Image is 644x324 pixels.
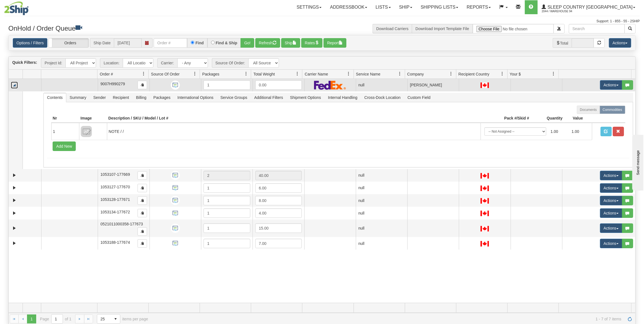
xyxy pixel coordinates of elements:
label: Quick Filters: [12,60,37,65]
span: Carrier Name [305,71,328,77]
a: Addressbook [326,0,371,14]
td: 1 [51,123,79,140]
a: Download Import Template File [415,26,469,31]
div: Support: 1 - 855 - 55 - 2SHIP [4,19,640,24]
button: Actions [600,208,622,218]
td: null [356,220,407,237]
a: Reports [462,0,495,14]
a: Collapse [11,82,18,89]
a: Sleep Country [GEOGRAPHIC_DATA] 2044 / Warehouse 94 [538,0,640,14]
img: API [171,224,180,233]
a: Download Carriers [376,26,408,31]
img: API [171,209,180,218]
span: Location: [100,58,123,68]
span: Recipient Country [459,71,489,77]
div: grid toolbar [9,57,635,70]
a: Carrier Name filter column settings [344,69,354,79]
th: Nr [51,114,79,123]
button: Copy to clipboard [138,239,147,248]
button: Actions [600,196,622,205]
a: Lists [371,0,395,14]
img: CA [481,211,489,216]
button: Copy to clipboard [138,184,147,192]
img: 8DAB37Fk3hKpn3AAAAAElFTkSuQmCC [81,126,92,137]
span: 1053107-177669 [101,172,130,177]
th: Pack #/Skid # [481,114,531,123]
th: Description / SKU / Model / Lot # [107,114,481,123]
button: Copy to clipboard [138,209,147,217]
a: Expand [11,172,18,179]
span: Summary [66,93,90,102]
span: Page of 1 [40,314,72,324]
span: items per page [97,314,148,324]
span: 1 - 7 of 7 items [156,317,621,321]
button: Actions [600,239,622,248]
button: Rates [301,38,323,48]
a: Ship [395,0,417,14]
label: Commodities [600,106,625,114]
button: Copy to clipboard [138,227,147,236]
h3: OnHold / Order Queue [8,24,318,32]
span: Packages [202,71,219,77]
span: Page 1 [27,315,36,323]
a: Total Weight filter column settings [293,69,302,79]
td: 1.00 [569,125,591,138]
button: Go! [241,38,254,48]
td: null [356,169,407,182]
a: Expand [11,184,18,191]
span: Internal Handling [325,93,361,102]
span: select [111,315,120,323]
button: Actions [600,223,622,233]
span: Additional Filters [251,93,287,102]
img: CA [481,226,489,232]
a: Refresh [625,315,634,323]
td: NOTE / / [107,123,481,140]
button: Search [625,24,636,33]
span: Cross-Dock Location [361,93,404,102]
span: Packages [150,93,174,102]
img: API [171,196,180,205]
label: Documents [577,106,600,114]
img: CA [481,198,489,204]
span: Sleep Country [GEOGRAPHIC_DATA] [546,5,633,9]
span: Carrier: [157,58,177,68]
span: Order # [100,71,113,77]
a: Shipping lists [417,0,462,14]
span: Page sizes drop down [97,314,120,324]
a: Recipient Country filter column settings [498,69,507,79]
input: Page 1 [52,315,63,323]
span: Service Groups [217,93,251,102]
span: Service Name [356,71,381,77]
button: Actions [600,171,622,180]
td: [PERSON_NAME] [407,79,459,91]
span: Source Of Order: [212,58,249,68]
input: Order # [154,38,187,48]
input: Search [569,24,625,33]
span: Recipient [109,93,132,102]
img: API [171,171,180,180]
th: Quantity [531,114,564,123]
td: null [356,237,407,250]
span: Shipment Options [287,93,324,102]
td: null [356,194,407,207]
a: Settings [292,0,326,14]
button: Copy to clipboard [138,196,147,205]
span: Your $ [510,71,521,77]
td: null [356,79,407,91]
span: 0521011000358-177673 [101,222,143,226]
a: Service Name filter column settings [395,69,405,79]
a: Expand [11,225,18,232]
span: Custom Field [404,93,434,102]
span: Ship Date [90,38,114,48]
a: Source Of Order filter column settings [190,69,200,79]
button: Add New [53,142,76,151]
img: CA [481,173,489,179]
span: Company [407,71,424,77]
label: Find [195,41,204,45]
img: CA [481,186,489,191]
button: Ship [281,38,300,48]
span: International Options [174,93,217,102]
th: Value [564,114,592,123]
button: Actions [600,80,622,90]
button: Copy to clipboard [138,171,147,180]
